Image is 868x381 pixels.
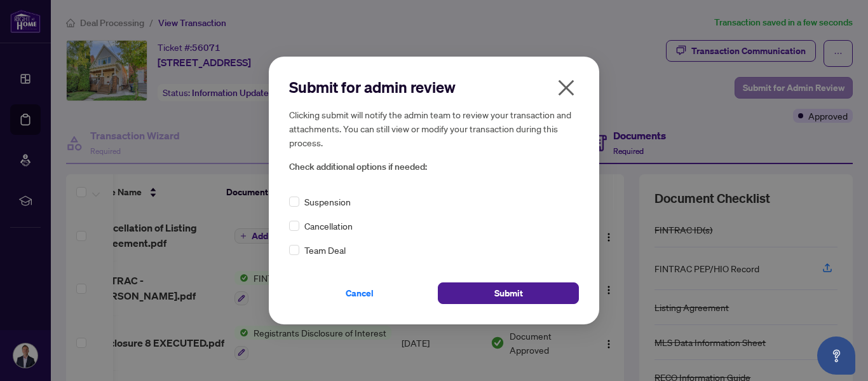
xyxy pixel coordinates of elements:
[289,107,579,149] h5: Clicking submit will notify the admin team to review your transaction and attachments. You can st...
[817,336,855,375] button: Open asap
[289,77,579,97] h2: Submit for admin review
[304,219,353,233] span: Cancellation
[494,283,523,303] span: Submit
[289,160,579,174] span: Check additional options if needed:
[289,282,430,304] button: Cancel
[304,195,351,209] span: Suspension
[556,78,576,98] span: close
[346,283,374,303] span: Cancel
[438,282,579,304] button: Submit
[304,243,346,257] span: Team Deal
